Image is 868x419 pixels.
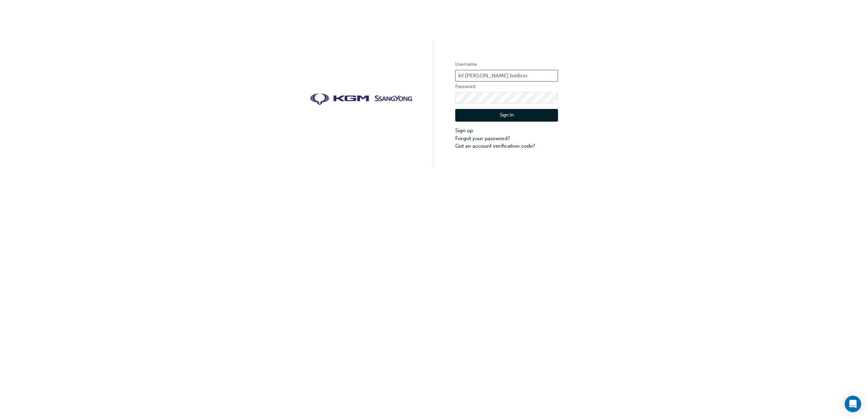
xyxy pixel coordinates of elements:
a: Got an account verification code? [455,142,558,150]
input: Username [455,70,558,82]
button: Sign In [455,109,558,122]
img: kgm [310,93,413,106]
a: Forgot your password? [455,135,558,143]
label: Password [455,83,558,91]
a: Sign up [455,127,558,135]
div: Open Intercom Messenger [845,396,861,412]
label: Username [455,60,558,69]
